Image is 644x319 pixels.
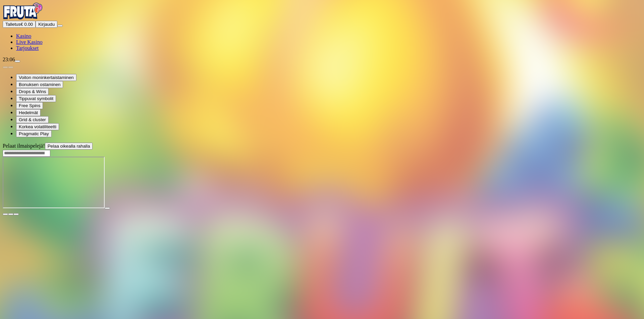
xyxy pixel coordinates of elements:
span: 23:06 [3,57,15,62]
button: fullscreen icon [13,213,19,215]
a: Live Kasino [16,39,43,45]
button: chevron-down icon [8,213,13,215]
button: Pelaa oikealla rahalla [45,143,93,150]
button: Kirjaudu [36,21,57,28]
input: Search [3,150,50,157]
button: Tippuvat symbolit [16,95,56,102]
button: Free Spins [16,102,43,109]
span: Tippuvat symbolit [19,96,53,101]
span: Bonuksen ostaminen [19,82,60,87]
nav: Primary [3,3,641,51]
span: € 0.00 [20,22,33,27]
span: Pelaa oikealla rahalla [48,144,90,149]
span: Korkea volatiliteetti [19,124,56,129]
iframe: Fruit Party [3,157,105,208]
span: Pragmatic Play [19,131,49,136]
nav: Main menu [3,33,641,51]
span: Hedelmät [19,110,38,115]
button: live-chat [15,60,20,62]
button: menu [57,25,63,27]
div: Pelaat ilmaispelejä! [3,143,641,150]
button: Drops & Wins [16,88,49,95]
a: Fruta [3,15,43,20]
button: Hedelmät [16,109,41,116]
span: Drops & Wins [19,89,46,94]
span: Grid & cluster [19,117,46,122]
button: Bonuksen ostaminen [16,81,63,88]
button: Talletusplus icon€ 0.00 [3,21,36,28]
button: next slide [8,66,13,68]
button: Korkea volatiliteetti [16,123,59,130]
button: close icon [3,213,8,215]
span: Free Spins [19,103,40,108]
img: Fruta [3,3,43,19]
button: Pragmatic Play [16,130,52,137]
button: Grid & cluster [16,116,49,123]
span: Talletus [5,22,20,27]
button: play icon [105,207,110,209]
button: prev slide [3,66,8,68]
span: Voiton moninkertaistaminen [19,75,74,80]
button: Voiton moninkertaistaminen [16,74,76,81]
a: Kasino [16,33,31,39]
span: Kirjaudu [38,22,55,27]
a: Tarjoukset [16,45,39,51]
